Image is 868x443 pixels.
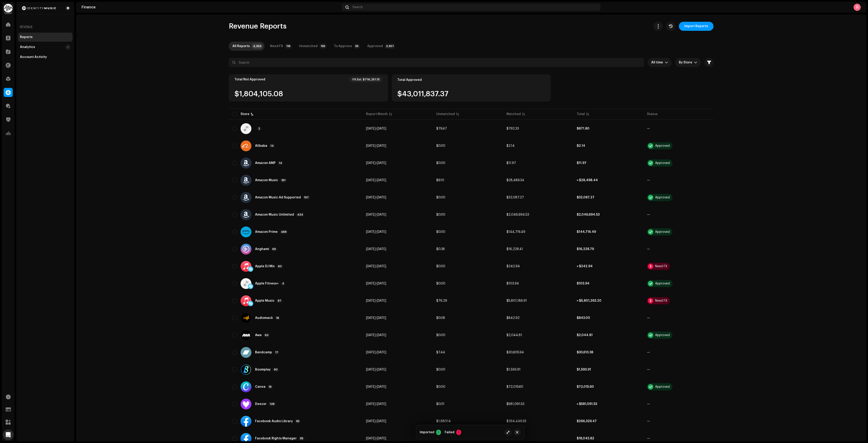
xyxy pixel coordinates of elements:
[366,299,386,302] span: -
[366,437,376,440] span: [DATE]
[577,334,593,337] span: $2,044.81
[506,112,521,116] div: Matched
[651,58,665,67] span: All time
[577,402,597,406] span: ≈ $581,091.53
[684,22,708,31] span: Import Reports
[577,230,596,234] span: $144,716.49
[366,334,376,337] span: [DATE]
[269,144,275,148] p-badge: 14
[655,265,667,268] div: Need FX
[276,299,283,303] p-badge: 87
[577,316,590,320] span: $843.00
[303,195,310,200] p-badge: 197
[577,351,593,354] span: $30,613.38
[436,265,445,268] span: $0.00
[18,22,72,33] re-a-nav-header: Revenue
[334,42,352,51] div: To Approve
[577,179,598,182] span: ≈ $28,498.44
[647,351,710,354] re-a-table-badge: —
[354,43,360,49] p-badge: 95
[655,282,670,285] div: Approved
[506,248,523,251] span: $16,228.41
[577,161,586,165] span: $11.97
[506,316,520,320] span: $842.92
[377,385,386,388] span: [DATE]
[255,402,267,406] div: Deezer
[366,316,376,320] span: [DATE]
[436,368,445,371] span: $0.00
[436,402,444,406] span: $0.01
[4,4,13,13] img: 0f74c21f-6d1c-4dbc-9196-dbddad53419e
[366,248,376,251] span: [DATE]
[268,402,276,406] p-badge: 128
[436,127,447,130] span: $79.47
[377,213,386,216] span: [DATE]
[436,420,451,423] span: $1,880.14
[271,247,277,251] p-badge: 69
[655,385,670,388] div: Approved
[277,264,283,268] p-badge: 60
[366,144,376,147] span: [DATE]
[694,58,697,67] div: dropdown trigger
[397,78,422,82] div: Total Approved
[366,265,386,268] span: -
[366,248,386,251] span: -
[367,42,383,51] div: Approved
[366,213,386,216] span: -
[366,127,376,130] span: [DATE]
[295,419,301,423] p-badge: 95
[366,420,386,423] span: -
[655,230,670,234] div: Approved
[647,316,710,320] re-a-table-badge: —
[377,144,386,147] span: [DATE]
[506,402,524,406] span: $581,091.53
[377,282,386,285] span: [DATE]
[647,248,710,251] re-a-table-badge: —
[255,420,293,423] div: Facebook Audio Library
[577,196,594,199] span: $32,087.27
[436,351,445,354] span: $7.44
[280,230,288,234] p-badge: 468
[377,437,386,440] span: [DATE]
[506,282,519,285] span: $103.94
[506,334,522,337] span: $2,044.81
[366,351,376,354] span: [DATE]
[577,248,594,251] span: $16,228.79
[377,248,386,251] span: [DATE]
[445,431,454,434] p: Failed
[366,213,376,216] span: [DATE]
[377,265,386,268] span: [DATE]
[255,351,272,354] div: Bandcamp
[281,282,285,286] p-badge: 4
[506,230,525,234] span: $144,716.49
[20,5,58,11] img: 2d8271db-5505-4223-b535-acbbe3973654
[647,179,710,182] re-a-table-badge: —
[577,420,597,423] span: $266,329.47
[655,334,670,337] div: Approved
[647,127,710,130] re-a-table-badge: —
[436,196,445,199] span: $0.00
[436,334,445,337] span: $0.00
[255,334,262,337] div: Awa
[377,351,386,354] span: [DATE]
[577,385,594,388] span: $72,015.60
[366,351,386,354] span: -
[377,316,386,320] span: [DATE]
[577,265,593,268] span: ≈ $242.94
[366,127,386,130] span: -
[377,299,386,302] span: [DATE]
[255,316,273,320] div: Audiomack
[577,368,591,371] span: $1,593.91
[255,368,271,371] div: Boomplay
[255,248,269,251] div: Anghami
[506,161,516,165] span: $11.97
[436,144,445,147] span: $0.00
[506,127,519,130] span: $792.33
[506,213,529,216] span: $2,046,694.53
